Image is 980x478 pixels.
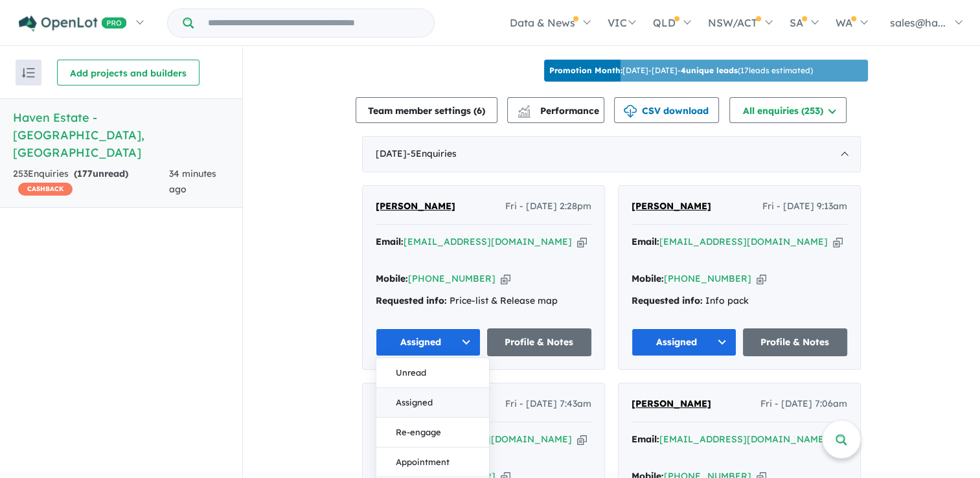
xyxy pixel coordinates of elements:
button: Add projects and builders [57,60,199,85]
span: Fri - [DATE] 7:43am [505,396,591,412]
button: Appointment [376,448,489,477]
a: [EMAIL_ADDRESS][DOMAIN_NAME] [659,236,828,247]
button: CSV download [614,97,719,123]
div: [DATE] [362,136,861,172]
img: download icon [624,105,637,118]
a: [PHONE_NUMBER] [408,273,496,284]
strong: Mobile: [632,273,664,284]
button: Assigned [376,388,489,418]
div: Info pack [632,293,847,309]
div: 253 Enquir ies [13,166,169,198]
img: sort.svg [22,68,35,78]
button: Assigned [632,328,736,356]
img: Openlot PRO Logo White [19,16,127,32]
strong: Email: [376,236,404,247]
button: Assigned [376,328,481,356]
span: [PERSON_NAME] [632,200,711,212]
h5: Haven Estate - [GEOGRAPHIC_DATA] , [GEOGRAPHIC_DATA] [13,109,229,161]
button: Copy [757,272,766,286]
button: Copy [577,235,587,249]
span: - 5 Enquir ies [407,148,457,159]
span: 6 [477,105,482,117]
span: CASHBACK [18,183,73,196]
a: [PHONE_NUMBER] [664,273,751,284]
a: [PERSON_NAME] [632,199,711,214]
button: Copy [501,272,510,286]
button: Re-engage [376,418,489,448]
b: 4 unique leads [681,65,738,75]
strong: Requested info: [376,295,447,306]
a: [PERSON_NAME] [632,396,711,412]
img: bar-chart.svg [518,109,530,118]
button: Team member settings (6) [356,97,497,123]
span: [PERSON_NAME] [376,200,455,212]
strong: Email: [632,236,659,247]
span: 177 [77,168,93,179]
div: Price-list & Release map [376,293,591,309]
a: [EMAIL_ADDRESS][DOMAIN_NAME] [659,433,828,445]
span: sales@ha... [890,16,946,29]
button: All enquiries (253) [729,97,847,123]
button: Copy [833,235,843,249]
span: Fri - [DATE] 9:13am [762,199,847,214]
button: Copy [577,433,587,446]
button: Unread [376,358,489,388]
span: [PERSON_NAME] [632,398,711,409]
span: Fri - [DATE] 7:06am [760,396,847,412]
strong: Requested info: [632,295,703,306]
strong: Email: [632,433,659,445]
b: Promotion Month: [549,65,622,75]
p: [DATE] - [DATE] - ( 17 leads estimated) [549,65,813,76]
a: Profile & Notes [487,328,592,356]
img: line-chart.svg [518,105,530,112]
span: Performance [519,105,599,117]
a: [EMAIL_ADDRESS][DOMAIN_NAME] [404,236,572,247]
span: Fri - [DATE] 2:28pm [505,199,591,214]
button: Performance [507,97,604,123]
span: 34 minutes ago [169,168,216,195]
strong: ( unread) [74,168,128,179]
a: Profile & Notes [743,328,848,356]
input: Try estate name, suburb, builder or developer [196,9,431,37]
strong: Mobile: [376,273,408,284]
a: [PERSON_NAME] [376,199,455,214]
